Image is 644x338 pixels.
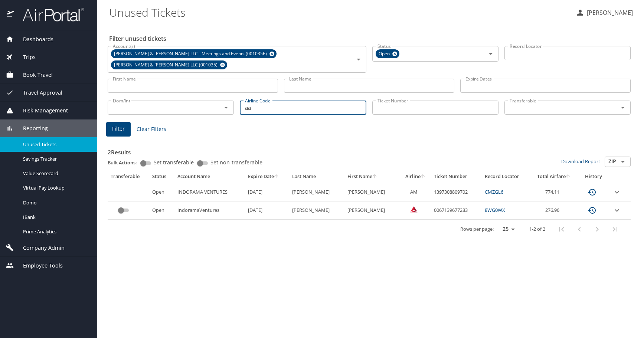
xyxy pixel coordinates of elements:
table: custom pagination table [108,170,631,239]
th: Record Locator [482,170,530,183]
p: Bulk Actions: [108,159,143,166]
button: Clear Filters [134,122,169,136]
span: Book Travel [14,71,53,79]
span: Trips [14,53,36,61]
button: [PERSON_NAME] [573,6,636,19]
p: [PERSON_NAME] [585,8,633,17]
td: 276.96 [530,201,578,220]
button: sort [372,174,377,179]
span: Clear Filters [137,125,166,134]
div: Open [376,49,399,58]
th: Ticket Number [431,170,482,183]
span: Reporting [14,124,48,132]
th: Airline [400,170,431,183]
span: Set non-transferable [210,160,262,165]
span: Open [376,50,394,58]
span: Value Scorecard [23,170,88,177]
th: History [578,170,609,183]
td: Open [149,183,174,201]
span: Prime Analytics [23,228,88,235]
div: [PERSON_NAME] & [PERSON_NAME] LLC (001035) [111,60,227,69]
td: 1397308809702 [431,183,482,201]
td: [PERSON_NAME] [289,201,344,220]
img: Delta Airlines [410,206,418,213]
div: [PERSON_NAME] & [PERSON_NAME] LLC - Meetings and Events (001035E) [111,49,277,58]
th: Last Name [289,170,344,183]
td: IndoramaVentures [174,201,245,220]
th: First Name [344,170,400,183]
span: IBank [23,214,88,221]
th: Expire Date [245,170,289,183]
span: AM [410,188,418,195]
td: 774.11 [530,183,578,201]
span: Dashboards [14,35,53,43]
td: 0067139677283 [431,201,482,220]
span: Unused Tickets [23,141,88,148]
button: Open [618,157,628,167]
span: Set transferable [154,160,194,165]
span: Filter [112,124,125,134]
span: Travel Approval [14,89,62,97]
button: Open [353,54,364,65]
th: Account Name [174,170,245,183]
button: sort [274,174,279,179]
a: 8WG0WX [485,207,505,213]
td: [PERSON_NAME] [344,183,400,201]
td: Open [149,201,174,220]
p: Rows per page: [460,227,494,232]
p: 1-2 of 2 [529,227,545,232]
button: Open [486,49,496,59]
a: CMZGL6 [485,188,503,195]
span: Risk Management [14,106,68,115]
span: Domo [23,199,88,206]
button: Open [618,102,628,113]
span: [PERSON_NAME] & [PERSON_NAME] LLC - Meetings and Events (001035E) [111,50,271,58]
button: expand row [612,206,621,215]
th: Total Airfare [530,170,578,183]
button: sort [421,174,426,179]
span: Savings Tracker [23,155,88,163]
td: [PERSON_NAME] [344,201,400,220]
button: Open [221,102,231,113]
button: sort [566,174,571,179]
a: Download Report [561,158,600,165]
td: [DATE] [245,201,289,220]
select: rows per page [497,224,517,235]
span: Employee Tools [14,262,63,270]
span: Virtual Pay Lookup [23,184,88,191]
h3: 2 Results [108,144,631,157]
h2: Filter unused tickets [109,33,632,45]
img: airportal-logo.png [14,7,84,22]
td: [DATE] [245,183,289,201]
div: Transferable [111,173,146,180]
span: [PERSON_NAME] & [PERSON_NAME] LLC (001035) [111,61,222,69]
td: INDORAMA VENTURES [174,183,245,201]
button: Filter [106,122,131,137]
img: icon-airportal.png [7,7,14,22]
h1: Unused Tickets [109,1,570,24]
span: Company Admin [14,244,65,252]
th: Status [149,170,174,183]
td: [PERSON_NAME] [289,183,344,201]
button: expand row [612,188,621,197]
